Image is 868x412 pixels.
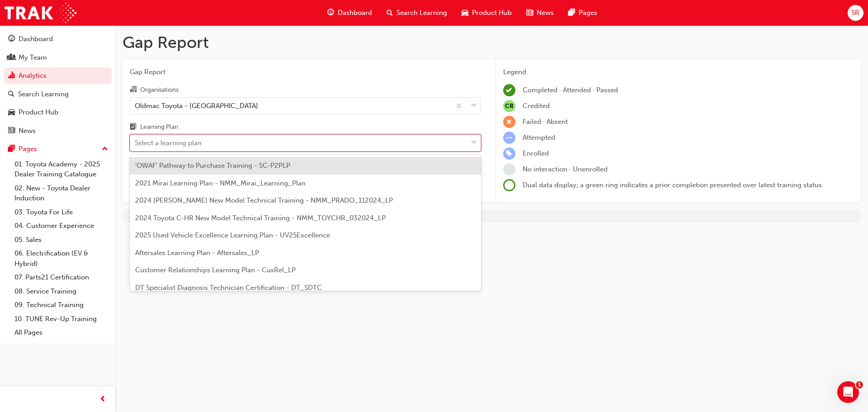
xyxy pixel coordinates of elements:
a: 03. Toyota For Life [11,205,112,219]
span: Dual data display; a green ring indicates a prior completion presented over latest training status. [523,181,824,189]
span: guage-icon [327,7,334,19]
div: Product Hub [19,107,58,118]
a: Analytics [4,67,112,84]
div: Dashboard [19,34,53,44]
span: down-icon [471,137,477,149]
span: Dashboard [338,8,372,18]
span: Customer Relationships Learning Plan - CusRel_LP [135,266,296,274]
a: guage-iconDashboard [320,4,379,22]
span: guage-icon [8,35,15,43]
a: car-iconProduct Hub [454,4,519,22]
span: 'OWAF' Pathway to Purchase Training - SC-P2PLP [135,161,290,170]
div: News [19,126,36,136]
h1: Gap Report [123,33,861,52]
span: car-icon [8,109,15,117]
span: SR [851,8,859,18]
span: null-icon [503,100,515,112]
span: people-icon [8,54,15,62]
span: car-icon [462,7,468,19]
span: learningRecordVerb_NONE-icon [503,163,515,175]
span: Completed · Attended · Passed [523,86,618,94]
span: News [537,8,554,18]
a: 01. Toyota Academy - 2025 Dealer Training Catalogue [11,157,112,181]
span: learningRecordVerb_COMPLETE-icon [503,84,515,96]
span: learningRecordVerb_ATTEMPT-icon [503,132,515,144]
div: Pages [19,144,37,154]
span: 2021 Mirai Learning Plan - NMM_Mirai_Learning_Plan [135,179,306,187]
a: pages-iconPages [561,4,604,22]
span: Enrolled [523,149,549,157]
div: Organisations [140,85,179,95]
a: 02. New - Toyota Dealer Induction [11,181,112,205]
span: No interaction · Unenrolled [523,165,608,173]
span: news-icon [8,127,15,135]
span: search-icon [387,7,393,19]
span: pages-icon [568,7,575,19]
img: Trak [5,3,76,23]
div: Search Learning [18,89,69,99]
span: Failed · Absent [523,118,568,126]
button: Pages [4,141,112,157]
span: Product Hub [472,8,512,18]
span: Aftersales Learning Plan - Aftersales_LP [135,249,259,257]
a: My Team [4,49,112,66]
span: Pages [579,8,597,18]
button: SR [848,5,863,21]
span: up-icon [102,143,108,155]
span: Attempted [523,133,555,142]
a: 04. Customer Experience [11,219,112,233]
a: 08. Service Training [11,284,112,298]
a: Dashboard [4,31,112,47]
span: chart-icon [8,72,15,80]
span: Credited [523,102,550,110]
div: My Team [19,52,47,63]
span: Search Learning [396,8,447,18]
span: 2024 [PERSON_NAME] New Model Technical Training - NMM_PRADO_112024_LP [135,196,393,204]
span: 2024 Toyota C-HR New Model Technical Training - NMM_TOYCHR_032024_LP [135,214,386,222]
div: Learning Plan [140,123,178,132]
span: organisation-icon [130,86,137,94]
a: news-iconNews [519,4,561,22]
span: learningRecordVerb_FAIL-icon [503,116,515,128]
span: learningRecordVerb_ENROLL-icon [503,147,515,160]
span: DT Specialist Diagnosis Technician Certification - DT_SDTC [135,284,322,292]
div: Oldmac Toyota - [GEOGRAPHIC_DATA] [135,100,258,111]
span: 2025 Used Vehicle Excellence Learning Plan - UV25Excellence [135,231,330,239]
div: Select a learning plan [135,138,202,148]
a: search-iconSearch Learning [379,4,454,22]
button: DashboardMy TeamAnalyticsSearch LearningProduct HubNews [4,29,112,141]
a: Product Hub [4,104,112,121]
a: 09. Technical Training [11,298,112,312]
a: 07. Parts21 Certification [11,270,112,284]
span: down-icon [471,100,477,112]
span: Gap Report [130,67,481,77]
div: Legend [503,67,854,77]
span: learningplan-icon [130,123,137,132]
a: Search Learning [4,86,112,103]
span: 1 [856,381,863,388]
span: prev-icon [99,394,106,405]
a: News [4,123,112,139]
iframe: Intercom live chat [837,381,859,403]
span: pages-icon [8,145,15,153]
a: 10. TUNE Rev-Up Training [11,312,112,326]
a: 06. Electrification (EV & Hybrid) [11,246,112,270]
span: search-icon [8,90,14,99]
span: news-icon [526,7,533,19]
a: 05. Sales [11,233,112,247]
a: All Pages [11,326,112,340]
